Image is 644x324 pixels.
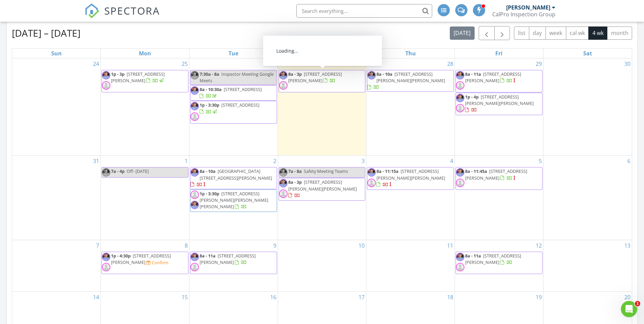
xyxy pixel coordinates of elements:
button: Previous [479,26,495,40]
input: Search everything... [296,4,432,18]
a: Thursday [404,49,417,58]
span: [STREET_ADDRESS][PERSON_NAME] [111,71,165,84]
div: Confirm [152,260,168,265]
img: img_5557.jpeg [190,168,199,177]
span: [STREET_ADDRESS][PERSON_NAME] [111,253,171,265]
a: 8a - 11a [STREET_ADDRESS][PERSON_NAME] [456,70,542,92]
a: Go to August 31, 2025 [92,156,100,166]
a: 1p - 4:30p [STREET_ADDRESS][PERSON_NAME] Confirm [102,252,188,274]
td: Go to September 19, 2025 [455,291,544,324]
td: Go to September 9, 2025 [189,240,278,291]
td: Go to September 6, 2025 [543,156,632,240]
span: 1p - 3p [111,71,125,77]
a: 8a - 11a [STREET_ADDRESS][PERSON_NAME] [456,252,542,274]
a: 8a - 11:45a [STREET_ADDRESS][PERSON_NAME] [456,167,542,190]
span: 7:30a - 8a [200,71,219,77]
td: Go to September 4, 2025 [366,156,455,240]
a: Go to September 4, 2025 [449,156,455,166]
img: The Best Home Inspection Software - Spectora [85,3,99,18]
a: Go to September 16, 2025 [269,292,278,303]
a: Go to September 10, 2025 [357,240,366,251]
td: Go to September 16, 2025 [189,291,278,324]
span: SPECTORA [104,3,160,18]
a: 8a - 11:45a [STREET_ADDRESS][PERSON_NAME] [465,168,527,181]
a: Go to September 17, 2025 [357,292,366,303]
span: 1p - 4p [465,94,479,100]
span: 8a - 10a [200,168,216,174]
a: Saturday [582,49,593,58]
iframe: Intercom live chat [621,301,637,317]
span: 8a - 3p [288,179,302,185]
span: [STREET_ADDRESS][PERSON_NAME] [288,71,342,84]
h2: [DATE] – [DATE] [12,26,80,40]
td: Go to September 18, 2025 [366,291,455,324]
span: 1p - 3:30p [200,191,219,197]
a: 8a - 3p [STREET_ADDRESS][PERSON_NAME][PERSON_NAME] [288,179,357,198]
span: Off- [DATE] [127,168,149,174]
span: 1p - 3:30p [200,102,219,108]
span: [STREET_ADDRESS][PERSON_NAME] [465,168,527,181]
a: Go to September 14, 2025 [92,292,100,303]
span: 1 [635,301,640,306]
span: [STREET_ADDRESS][PERSON_NAME] [465,253,521,265]
td: Go to September 14, 2025 [12,291,101,324]
span: 8a - 10:30a [200,86,222,92]
td: Go to September 8, 2025 [101,240,189,291]
a: 1p - 3p [STREET_ADDRESS][PERSON_NAME] [111,71,165,84]
span: 7a - 4p [111,168,125,174]
a: Go to September 8, 2025 [183,240,189,251]
span: 8a - 11a [465,71,481,77]
img: default-user-f0147aede5fd5fa78ca7ade42f37bd4542148d508eef1c3d3ea960f66861d68b.jpg [190,263,199,271]
span: 1p - 4:30p [111,253,131,259]
img: default-user-f0147aede5fd5fa78ca7ade42f37bd4542148d508eef1c3d3ea960f66861d68b.jpg [456,81,464,90]
img: default-user-f0147aede5fd5fa78ca7ade42f37bd4542148d508eef1c3d3ea960f66861d68b.jpg [279,190,288,198]
img: default-user-f0147aede5fd5fa78ca7ade42f37bd4542148d508eef1c3d3ea960f66861d68b.jpg [456,104,464,112]
a: Go to August 25, 2025 [180,58,189,69]
a: 8a - 11a [STREET_ADDRESS][PERSON_NAME] [465,71,521,84]
a: SPECTORA [85,9,160,23]
button: month [607,26,632,40]
a: 8a - 10a [GEOGRAPHIC_DATA][STREET_ADDRESS][PERSON_NAME] [190,168,272,187]
button: cal wk [566,26,589,40]
a: 8a - 3p [STREET_ADDRESS][PERSON_NAME] [288,71,342,84]
img: default-user-f0147aede5fd5fa78ca7ade42f37bd4542148d508eef1c3d3ea960f66861d68b.jpg [102,81,110,90]
a: Monday [137,49,152,58]
td: Go to August 25, 2025 [101,58,189,156]
a: 8a - 10:30a [STREET_ADDRESS] [200,86,262,99]
span: [STREET_ADDRESS][PERSON_NAME][PERSON_NAME] [288,179,357,192]
a: Friday [494,49,504,58]
a: Go to September 5, 2025 [537,156,543,166]
img: img_5557.jpeg [190,201,199,209]
a: 8a - 3p [STREET_ADDRESS][PERSON_NAME] [279,70,366,92]
span: 8a - 10a [376,71,392,77]
img: img_5557.jpeg [102,253,110,261]
a: Go to August 29, 2025 [534,58,543,69]
a: Go to August 27, 2025 [357,58,366,69]
a: 8a - 11:15a [STREET_ADDRESS][PERSON_NAME][PERSON_NAME] [367,167,454,190]
a: Go to September 18, 2025 [446,292,455,303]
span: 8a - 3p [288,71,302,77]
img: img_5557.jpeg [102,168,110,177]
td: Go to September 7, 2025 [12,240,101,291]
a: 1p - 4p [STREET_ADDRESS][PERSON_NAME][PERSON_NAME] [456,93,542,115]
img: img_5557.jpeg [367,168,376,177]
span: Safety Meeting Teams [304,168,348,174]
img: img_5557.jpeg [190,71,199,79]
a: Go to August 26, 2025 [269,58,278,69]
span: [STREET_ADDRESS][PERSON_NAME] [200,253,256,265]
span: 8a - 11:15a [376,168,399,174]
span: [STREET_ADDRESS][PERSON_NAME] [465,71,521,84]
td: Go to September 15, 2025 [101,291,189,324]
a: 8a - 10:30a [STREET_ADDRESS] [190,85,277,101]
button: [DATE] [450,26,475,40]
img: img_5557.jpeg [190,86,199,95]
td: Go to August 30, 2025 [543,58,632,156]
a: 8a - 11:15a [STREET_ADDRESS][PERSON_NAME][PERSON_NAME] [376,168,445,187]
td: Go to August 24, 2025 [12,58,101,156]
a: Go to September 15, 2025 [180,292,189,303]
span: [STREET_ADDRESS] [221,102,259,108]
button: Next [494,26,510,40]
a: 8a - 11a [STREET_ADDRESS][PERSON_NAME] [465,253,521,265]
img: default-user-f0147aede5fd5fa78ca7ade42f37bd4542148d508eef1c3d3ea960f66861d68b.jpg [190,191,199,199]
a: Go to September 19, 2025 [534,292,543,303]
